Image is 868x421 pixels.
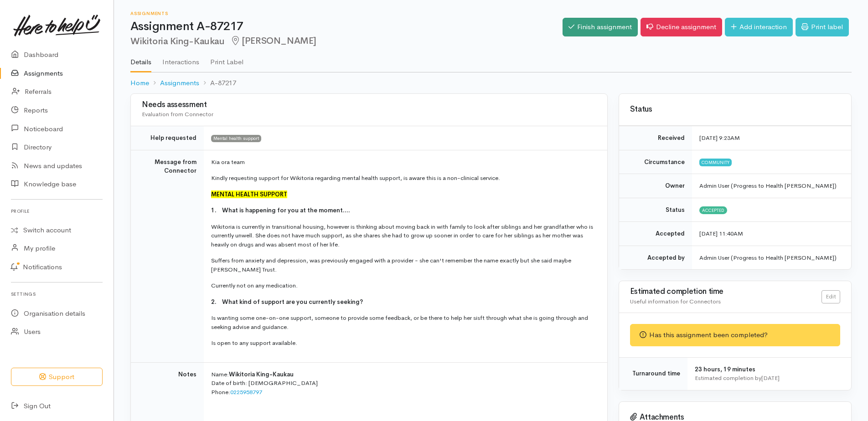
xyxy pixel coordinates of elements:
[699,230,743,237] time: [DATE] 11:40AM
[796,18,849,36] a: Print label
[619,126,692,150] td: Received
[211,256,596,274] p: Suffers from anxiety and depression, was previously engaged with a provider - she can't remember ...
[630,298,721,305] span: Useful information for Connectors
[630,288,821,296] h3: Estimated completion time
[199,78,236,88] li: A-87217
[211,298,363,306] span: 2. What kind of support are you currently seeking?
[229,370,294,378] b: Wikitoria King-Kaukau
[211,190,287,198] font: MENTAL HEALTH SUPPORT
[130,20,563,33] h1: Assignment A-87217
[211,370,596,397] p: Name: Date of birth: [DEMOGRAPHIC_DATA] Phone:
[230,35,316,46] span: [PERSON_NAME]
[619,246,692,269] td: Accepted by
[619,150,692,174] td: Circumstance
[699,182,837,190] span: Admin User (Progress to Health [PERSON_NAME])
[160,78,199,88] a: Assignments
[230,388,262,396] a: 0225958797
[692,246,851,269] td: Admin User (Progress to Health [PERSON_NAME])
[142,101,596,109] h3: Needs assessment
[563,18,638,36] a: Finish assignment
[130,11,563,16] h6: Assignments
[130,78,149,88] a: Home
[699,134,740,142] time: [DATE] 9:23AM
[695,365,755,373] span: 23 hours, 19 minutes
[630,324,840,346] div: Has this assignment been completed?
[619,222,692,246] td: Accepted
[619,357,687,390] td: Turnaround time
[821,290,840,303] a: Edit
[211,158,596,167] p: Kia ora team
[11,205,103,217] h6: Profile
[142,110,213,118] span: Evaluation from Connector
[211,174,596,183] p: Kindly requesting support for Wikitoria regarding mental health support, is aware this is a non-c...
[131,126,204,150] td: Help requested
[619,174,692,198] td: Owner
[761,374,780,382] time: [DATE]
[695,374,840,383] div: Estimated completion by
[211,339,596,348] p: Is open to any support available.
[699,206,727,214] span: Accepted
[11,288,103,300] h6: Settings
[619,198,692,222] td: Status
[162,46,199,72] a: Interactions
[130,46,151,72] a: Details
[211,281,596,290] p: Currently not on any medication.
[699,159,732,166] span: Community
[130,36,563,46] h2: Wikitoria King-Kaukau
[211,313,596,331] p: Is wanting some one-on-one support, someone to provide some feedback, or be there to help her sis...
[11,368,103,386] button: Support
[641,18,722,36] a: Decline assignment
[130,72,852,94] nav: breadcrumb
[210,46,243,72] a: Print Label
[211,135,261,142] span: Mental health support
[211,206,350,214] span: 1. What is happening for you at the moment....
[211,222,596,249] p: Wikitoria is currently in transitional housing, however is thinking about moving back in with fam...
[725,18,793,36] a: Add interaction
[131,150,204,362] td: Message from Connector
[630,105,840,114] h3: Status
